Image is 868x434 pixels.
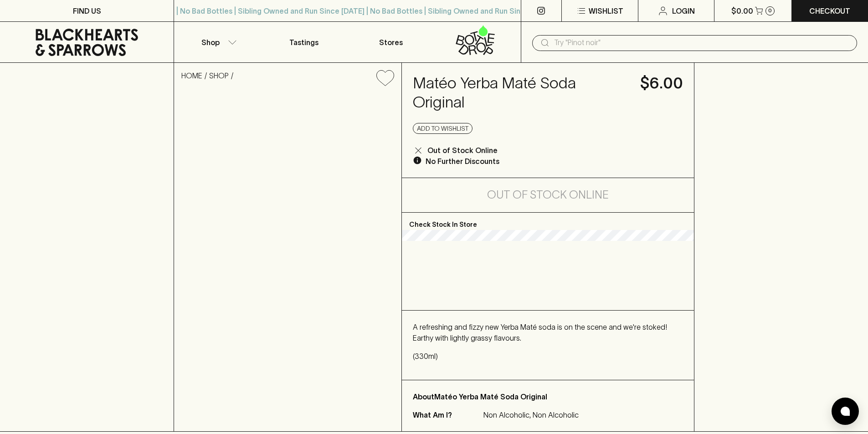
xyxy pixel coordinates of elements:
[554,36,850,50] input: Try "Pinot noir"
[174,93,401,431] img: 33588.png
[413,123,473,134] button: Add to wishlist
[413,322,683,343] p: A refreshing and fizzy new Yerba Maté soda is on the scene and we're stoked! Earthy with lightly ...
[73,5,101,16] p: FIND US
[426,156,499,167] p: No Further Discounts
[841,407,850,416] img: bubble-icon
[809,5,850,16] p: Checkout
[289,37,318,48] p: Tastings
[209,71,229,80] a: SHOP
[413,74,629,112] h4: Matéo Yerba Maté Soda Original
[348,22,434,62] a: Stores
[261,22,347,62] a: Tastings
[413,409,481,420] p: What Am I?
[768,8,772,13] p: 0
[373,66,398,90] button: Add to wishlist
[483,409,579,420] p: Non Alcoholic, Non Alcoholic
[413,391,683,402] p: About Matéo Yerba Maté Soda Original
[589,5,623,16] p: Wishlist
[181,71,202,80] a: HOME
[731,5,753,16] p: $0.00
[413,351,683,362] p: (330ml)
[402,213,694,230] p: Check Stock In Store
[379,37,403,48] p: Stores
[201,37,220,48] p: Shop
[487,188,609,202] h5: Out of Stock Online
[640,74,683,93] h4: $6.00
[427,145,498,156] p: Out of Stock Online
[174,22,261,62] button: Shop
[672,5,695,16] p: Login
